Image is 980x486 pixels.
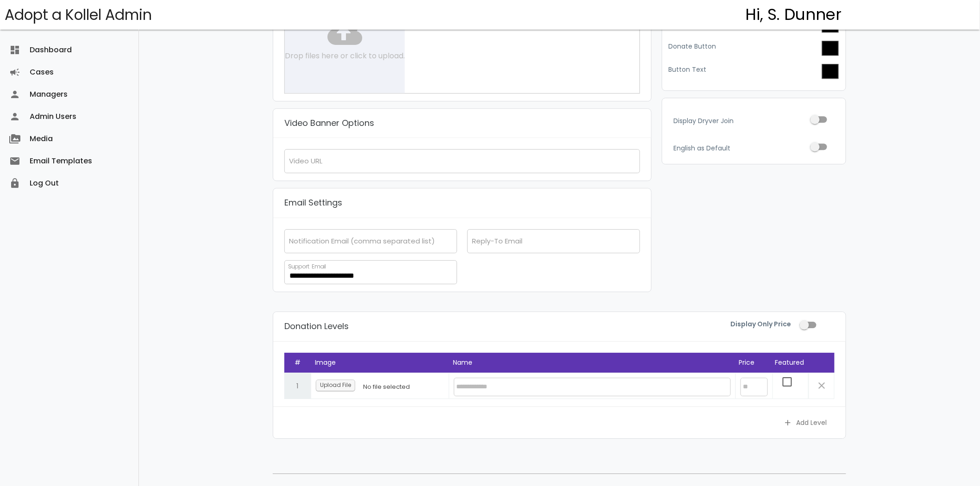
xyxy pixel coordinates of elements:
span: add [784,414,793,431]
p: Name [453,357,730,368]
i: person [9,106,20,128]
span: close [816,380,827,391]
p: No file selected [358,382,415,392]
i: person [9,83,20,106]
i: dashboard [9,39,20,61]
label: Donate Button [668,42,716,51]
i: campaign [9,61,20,83]
p: Video Banner Options [284,116,374,131]
i: perm_media [9,128,20,150]
h4: Hi, S. Dunner [746,6,842,24]
p: Donation Levels [284,319,549,334]
label: Button Text [668,65,706,75]
p: Featured [775,357,804,368]
label: English as Default [673,143,835,153]
p: Email Settings [284,196,342,210]
i: lock [9,172,20,194]
p: 1 [292,380,304,392]
label: Display Only Price [730,319,824,329]
i: email [9,150,20,172]
p: Price [739,357,766,368]
p: Add Level [776,414,835,431]
label: Upload File [316,380,355,391]
p: Image [315,357,444,368]
p: # [289,357,306,368]
label: Display Dryver Join [673,116,835,126]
